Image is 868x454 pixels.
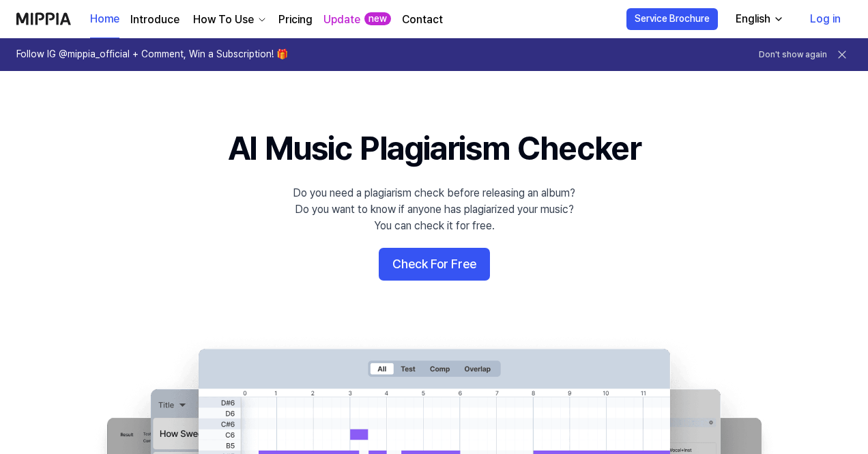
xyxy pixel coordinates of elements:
div: new [364,12,391,26]
a: Update [323,12,360,28]
button: English [725,5,792,33]
h1: Follow IG @mippia_official + Comment, Win a Subscription! 🎁 [16,48,288,61]
a: Introduce [130,12,179,28]
button: Service Brochure [626,8,718,30]
div: Do you need a plagiarism check before releasing an album? Do you want to know if anyone has plagi... [293,185,575,234]
button: How To Use [190,12,267,28]
h1: AI Music Plagiarism Checker [228,126,641,171]
button: Don't show again [759,49,827,61]
div: How To Use [190,12,257,28]
a: Contact [402,12,443,28]
button: Check For Free [379,248,490,281]
div: English [733,11,773,27]
a: Home [90,1,119,38]
a: Pricing [278,12,313,28]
